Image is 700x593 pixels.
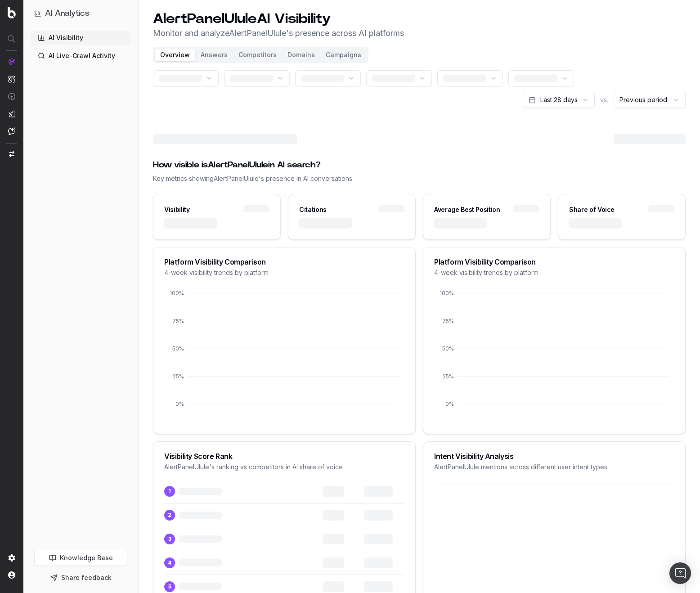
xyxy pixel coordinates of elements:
img: Setting [8,554,15,562]
div: 4-week visibility trends by platform [434,268,674,277]
img: My account [8,571,15,579]
tspan: 25% [443,373,454,380]
div: AlertPanelUlule 's ranking vs competitors in AI share of voice [164,463,404,472]
tspan: 25% [173,373,184,380]
tspan: 100% [440,290,454,296]
span: vs. [600,95,608,104]
div: Platform Visibility Comparison [434,258,674,265]
img: Studio [8,110,15,117]
a: AI Visibility [31,31,131,45]
div: Key metrics showing AlertPanelUlule 's presence in AI conversations [153,174,686,183]
tspan: 100% [170,290,184,296]
span: 4 [164,557,175,568]
tspan: 75% [172,318,184,324]
img: Activation [8,93,15,100]
p: Monitor and analyze AlertPanelUlule 's presence across AI platforms [153,27,404,40]
button: Share feedback [34,570,127,586]
span: 5 [164,581,175,592]
tspan: 50% [442,345,454,352]
span: 1 [164,486,175,497]
button: Competitors [233,49,282,61]
button: Answers [195,49,233,61]
tspan: 0% [175,400,184,407]
div: Citations [299,205,327,214]
a: AI Live-Crawl Activity [31,49,131,63]
h1: AlertPanelUlule AI Visibility [153,11,404,27]
div: Visibility Score Rank [164,453,404,460]
button: AI Analytics [34,7,127,20]
button: Domains [282,49,320,61]
button: Overview [155,49,195,61]
div: 4-week visibility trends by platform [164,268,404,277]
tspan: 50% [172,345,184,352]
div: How visible is AlertPanelUlule in AI search? [153,159,686,171]
tspan: 0% [445,400,454,407]
div: Share of Voice [569,205,615,214]
img: Intelligence [8,75,15,83]
a: Knowledge Base [34,550,127,566]
img: Switch project [9,151,14,157]
div: Visibility [164,205,190,214]
div: Platform Visibility Comparison [164,258,404,265]
button: Campaigns [320,49,367,61]
h1: AI Analytics [45,7,90,20]
div: Average Best Position [434,205,500,214]
div: Open Intercom Messenger [669,562,691,584]
span: 2 [164,510,175,521]
div: AlertPanelUlule mentions across different user intent types [434,463,674,472]
div: Intent Visibility Analysis [434,453,674,460]
tspan: 75% [442,318,454,324]
img: Botify logo [8,7,16,18]
img: Assist [8,127,15,135]
img: Analytics [8,58,15,65]
span: 3 [164,534,175,544]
